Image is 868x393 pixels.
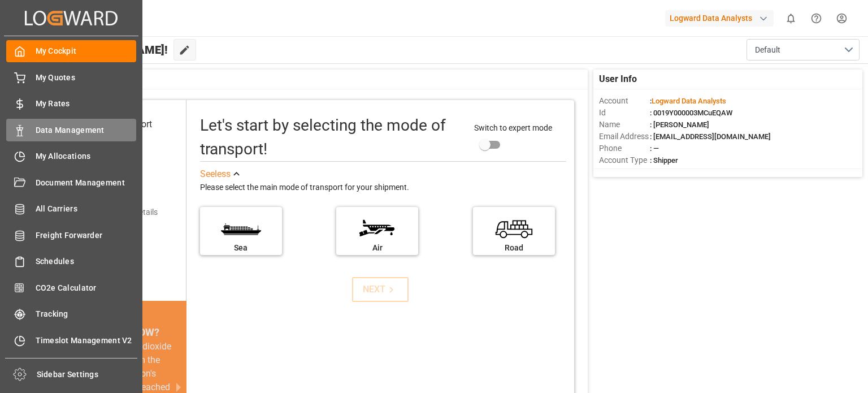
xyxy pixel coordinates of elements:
[6,224,136,246] a: Freight Forwarder
[46,39,168,61] span: Hello [PERSON_NAME]!
[650,109,732,117] span: : 0019Y000003MCuEQAW
[36,177,137,189] span: Document Management
[36,335,137,347] span: Timeslot Management V2
[36,150,137,162] span: My Allocations
[650,97,726,105] span: :
[599,154,650,166] span: Account Type
[599,131,650,142] span: Email Address
[36,203,137,215] span: All Carriers
[599,95,650,107] span: Account
[6,198,136,220] a: All Carriers
[6,251,136,273] a: Schedules
[342,242,413,254] div: Air
[804,6,829,31] button: Help Center
[747,39,860,61] button: open menu
[200,181,566,195] div: Please select the main mode of transport for your shipment.
[652,97,726,105] span: Logward Data Analysts
[6,277,136,299] a: CO2e Calculator
[650,120,709,129] span: : [PERSON_NAME]
[474,123,552,132] span: Switch to expert mode
[6,303,136,325] a: Tracking
[650,156,678,165] span: : Shipper
[599,107,650,119] span: Id
[650,132,771,141] span: : [EMAIL_ADDRESS][DOMAIN_NAME]
[599,142,650,154] span: Phone
[37,369,138,381] span: Sidebar Settings
[665,7,778,29] button: Logward Data Analysts
[36,124,137,136] span: Data Management
[6,329,136,351] a: Timeslot Management V2
[363,283,397,296] div: NEXT
[36,308,137,320] span: Tracking
[755,44,780,56] span: Default
[36,282,137,294] span: CO2e Calculator
[200,167,231,181] div: See less
[6,66,136,88] a: My Quotes
[36,72,137,84] span: My Quotes
[206,242,276,254] div: Sea
[87,206,158,218] div: Add shipping details
[36,98,137,110] span: My Rates
[36,256,137,267] span: Schedules
[479,242,549,254] div: Road
[6,40,136,62] a: My Cockpit
[6,171,136,193] a: Document Management
[665,10,774,27] div: Logward Data Analysts
[6,93,136,115] a: My Rates
[6,119,136,141] a: Data Management
[650,144,659,153] span: : —
[599,119,650,131] span: Name
[36,45,137,57] span: My Cockpit
[352,277,409,302] button: NEXT
[778,6,804,31] button: show 0 new notifications
[6,145,136,167] a: My Allocations
[200,114,463,161] div: Let's start by selecting the mode of transport!
[36,230,137,241] span: Freight Forwarder
[599,72,637,86] span: User Info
